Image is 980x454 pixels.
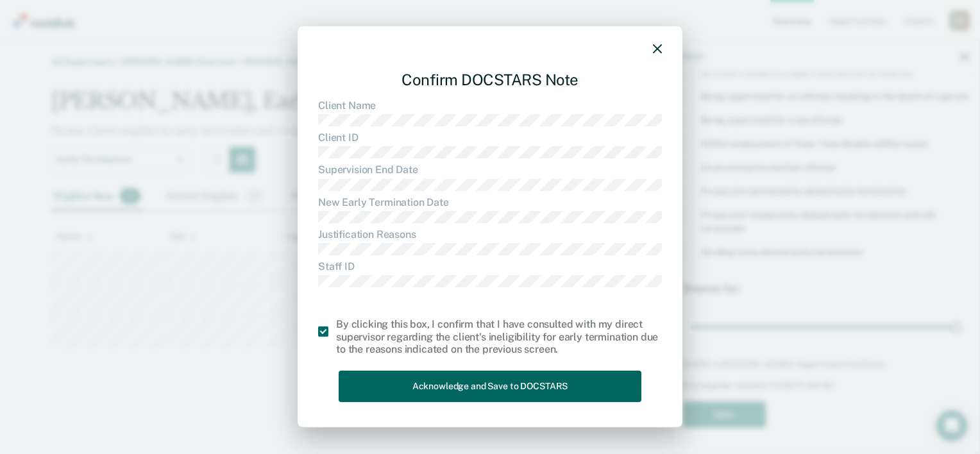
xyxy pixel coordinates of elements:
dt: New Early Termination Date [318,196,662,208]
dt: Justification Reasons [318,228,662,240]
button: Acknowledge and Save to DOCSTARS [339,371,641,402]
dt: Staff ID [318,260,662,273]
dt: Client Name [318,99,662,112]
div: Confirm DOCSTARS Note [318,60,662,99]
div: By clicking this box, I confirm that I have consulted with my direct supervisor regarding the cli... [336,319,662,356]
dt: Supervision End Date [318,164,662,176]
dt: Client ID [318,131,662,144]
